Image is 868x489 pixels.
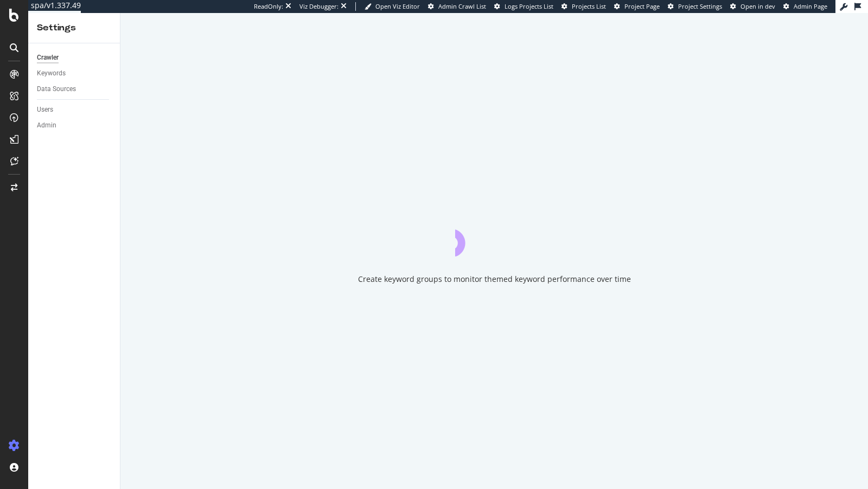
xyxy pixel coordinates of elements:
[37,104,53,115] div: Users
[678,2,722,10] span: Project Settings
[254,2,283,11] div: ReadOnly:
[365,2,420,11] a: Open Viz Editor
[794,2,827,10] span: Admin Page
[614,2,660,11] a: Project Page
[37,68,66,79] div: Keywords
[37,120,112,131] a: Admin
[358,274,631,285] div: Create keyword groups to monitor themed keyword performance over time
[561,2,606,11] a: Projects List
[668,2,722,11] a: Project Settings
[37,104,112,115] a: Users
[505,2,553,10] span: Logs Projects List
[299,2,339,11] div: Viz Debugger:
[37,52,112,63] a: Crawler
[438,2,486,10] span: Admin Crawl List
[572,2,606,10] span: Projects List
[494,2,553,11] a: Logs Projects List
[37,120,56,131] div: Admin
[741,2,775,10] span: Open in dev
[37,83,112,95] a: Data Sources
[730,2,775,11] a: Open in dev
[428,2,486,11] a: Admin Crawl List
[455,217,533,256] div: animation
[624,2,660,10] span: Project Page
[783,2,827,11] a: Admin Page
[37,83,76,95] div: Data Sources
[37,22,111,34] div: Settings
[37,68,112,79] a: Keywords
[375,2,420,10] span: Open Viz Editor
[37,52,59,63] div: Crawler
